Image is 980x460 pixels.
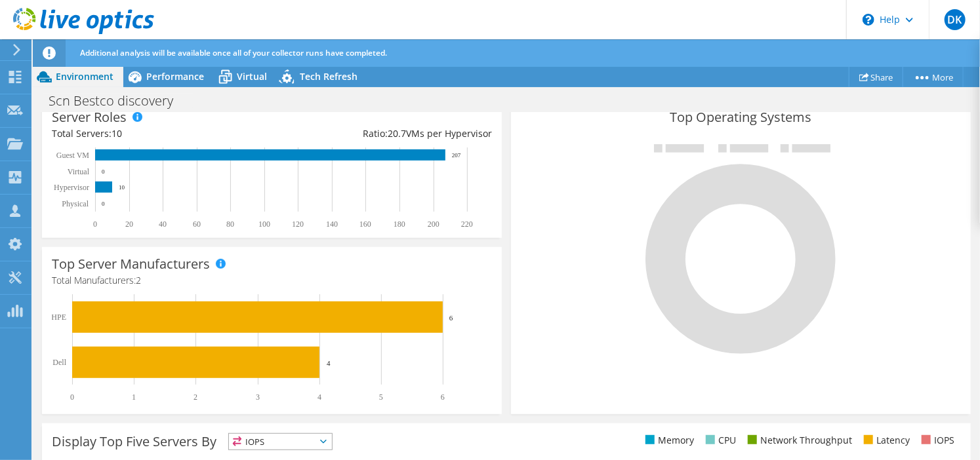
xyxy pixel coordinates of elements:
span: 20.7 [388,127,406,140]
li: Latency [861,433,910,448]
text: 140 [326,220,338,229]
text: 0 [70,393,74,402]
li: Network Throughput [745,433,852,448]
text: 120 [292,220,304,229]
span: Virtual [237,70,267,83]
li: Memory [642,433,694,448]
h1: Scn Bestco discovery [43,94,194,108]
text: 0 [93,220,97,229]
text: 80 [226,220,234,229]
a: Share [849,67,903,87]
h3: Server Roles [52,110,127,125]
text: 6 [441,393,445,402]
text: 0 [102,201,105,207]
a: More [903,67,964,87]
svg: \n [863,14,874,26]
text: 60 [193,220,201,229]
span: Environment [56,70,113,83]
span: 10 [112,127,122,140]
text: 40 [159,220,167,229]
text: 0 [102,168,105,175]
span: Additional analysis will be available once all of your collector runs have completed. [80,47,387,58]
text: Physical [62,199,89,208]
text: 20 [125,220,133,229]
text: 180 [394,220,405,229]
text: Dell [52,358,66,367]
h4: Total Manufacturers: [52,273,492,288]
div: Ratio: VMs per Hypervisor [272,126,491,141]
text: Hypervisor [54,183,89,192]
text: 1 [132,393,136,402]
text: 2 [194,393,197,402]
span: Tech Refresh [300,70,357,83]
span: 2 [136,274,141,286]
li: IOPS [918,433,954,448]
text: 200 [428,220,439,229]
text: 100 [258,220,270,229]
span: DK [945,9,966,30]
text: 4 [317,393,321,402]
text: 220 [461,220,473,229]
li: CPU [703,433,736,448]
text: Virtual [68,167,90,176]
h3: Top Operating Systems [521,110,961,125]
text: 3 [256,393,260,402]
div: Total Servers: [52,126,272,141]
text: 4 [327,359,331,367]
text: 160 [359,220,371,229]
text: HPE [51,313,66,322]
span: Performance [146,70,204,83]
text: 10 [119,184,125,191]
text: 207 [452,152,461,159]
span: IOPS [229,434,332,450]
h3: Top Server Manufacturers [52,257,210,271]
text: 6 [449,314,453,322]
text: 5 [379,393,383,402]
text: Guest VM [56,151,89,160]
